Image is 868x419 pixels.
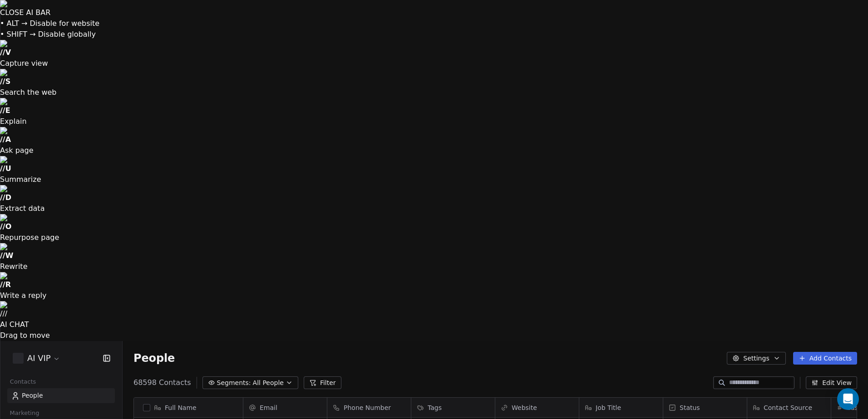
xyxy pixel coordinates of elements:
[11,351,62,366] button: AI VIP
[22,391,43,400] span: People
[411,398,495,417] div: Tags
[793,352,857,365] button: Add Contacts
[133,377,191,388] span: 68598 Contacts
[764,403,812,412] span: Contact Source
[806,376,857,389] button: Edit View
[217,378,251,388] span: Segments:
[663,398,747,417] div: Status
[27,352,51,364] span: AI VIP
[512,403,537,412] span: Website
[747,398,831,417] div: Contact Source
[727,352,785,365] button: Settings
[680,403,700,412] span: Status
[7,388,115,403] a: People
[596,403,621,412] span: Job Title
[243,398,327,417] div: Email
[344,403,391,412] span: Phone Number
[253,378,284,388] span: All People
[579,398,663,417] div: Job Title
[134,398,243,417] div: Full Name
[165,403,197,412] span: Full Name
[304,376,341,389] button: Filter
[327,398,411,417] div: Phone Number
[495,398,579,417] div: Website
[133,351,175,365] span: People
[428,403,442,412] span: Tags
[837,388,859,410] div: Open Intercom Messenger
[6,375,40,389] span: Contacts
[260,403,277,412] span: Email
